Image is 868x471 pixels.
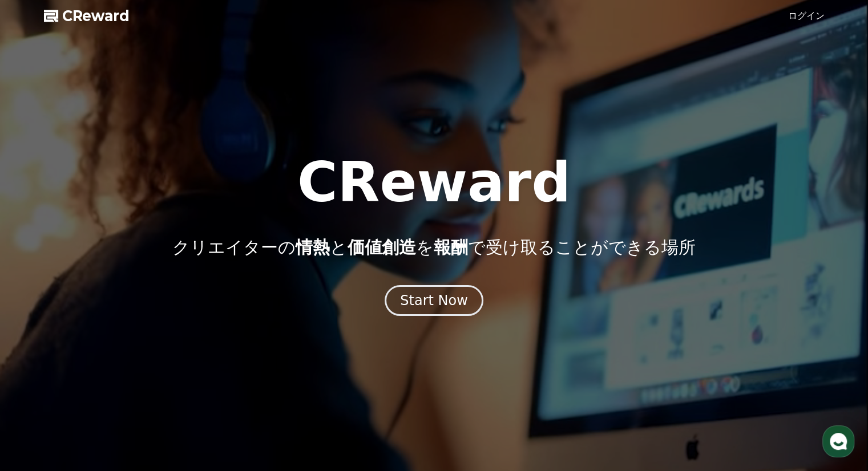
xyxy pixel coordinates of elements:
p: クリエイターの と を で受け取ることができる場所 [172,237,696,258]
span: Settings [169,379,197,388]
h1: CReward [297,155,571,210]
a: Home [3,362,75,390]
span: Messages [95,379,128,388]
a: ログイン [788,9,825,23]
span: 情熱 [296,237,330,257]
a: Settings [147,362,219,390]
span: Home [29,379,49,388]
a: Start Now [385,297,483,307]
span: 報酬 [434,237,468,257]
span: CReward [62,7,130,25]
a: CReward [44,7,130,25]
a: Messages [75,362,147,390]
div: Start Now [400,291,468,310]
button: Start Now [385,285,483,316]
span: 価値創造 [348,237,416,257]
